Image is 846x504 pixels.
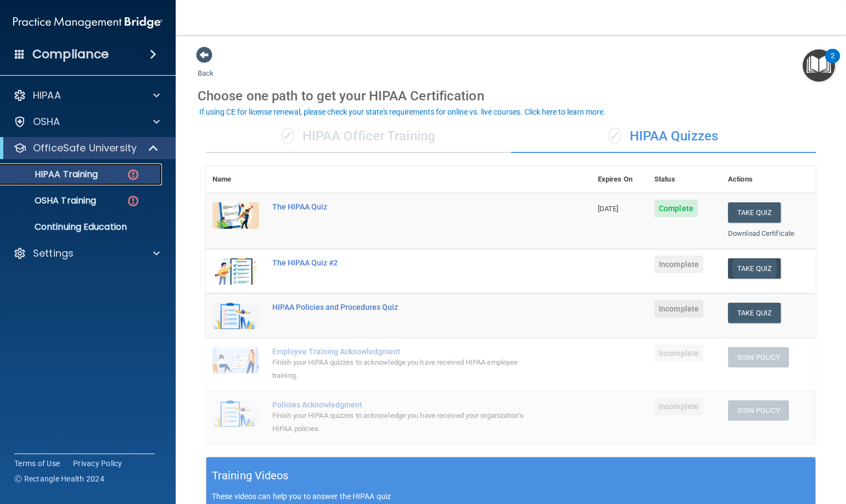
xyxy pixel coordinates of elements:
[14,473,104,484] span: Ⓒ Rectangle Health 2024
[272,409,536,435] div: Finish your HIPAA quizzes to acknowledge you have received your organization’s HIPAA policies.
[272,356,536,382] div: Finish your HIPAA quizzes to acknowledge you have received HIPAA employee training.
[33,247,74,260] p: Settings
[32,47,109,62] h4: Compliance
[272,202,536,211] div: The HIPAA Quiz
[721,166,816,193] th: Actions
[272,258,536,267] div: The HIPAA Quiz #2
[212,492,810,501] p: These videos can help you to answer the HIPAA quiz
[198,56,214,77] a: Back
[654,200,698,217] span: Complete
[728,347,789,367] button: Sign Policy
[212,466,289,485] h5: Training Videos
[791,428,833,470] iframe: Drift Widget Chat Controller
[598,205,619,213] span: [DATE]
[206,120,511,153] div: HIPAA Officer Training
[654,300,703,318] span: Incomplete
[73,458,122,469] a: Privacy Policy
[33,89,61,102] p: HIPAA
[126,194,140,208] img: danger-circle.6113f641.png
[13,141,159,155] a: OfficeSafe University
[272,303,536,312] div: HIPAA Policies and Procedures Quiz
[126,168,140,182] img: danger-circle.6113f641.png
[7,195,96,206] p: OSHA Training
[282,128,294,144] span: ✓
[511,120,816,153] div: HIPAA Quizzes
[728,229,794,237] a: Download Certificate
[728,400,789,421] button: Sign Policy
[206,166,266,193] th: Name
[33,115,60,128] p: OSHA
[728,202,781,223] button: Take Quiz
[198,106,607,117] button: If using CE for license renewal, please check your state's requirements for online vs. live cours...
[648,166,721,193] th: Status
[13,12,163,33] img: PMB logo
[7,169,98,180] p: HIPAA Training
[728,258,781,279] button: Take Quiz
[199,108,606,116] div: If using CE for license renewal, please check your state's requirements for online vs. live cours...
[7,222,157,233] p: Continuing Education
[13,89,160,102] a: HIPAA
[13,247,160,260] a: Settings
[14,458,60,469] a: Terms of Use
[654,398,703,415] span: Incomplete
[33,141,137,155] p: OfficeSafe University
[728,303,781,323] button: Take Quiz
[272,400,536,409] div: Policies Acknowledgment
[654,256,703,273] span: Incomplete
[13,115,160,128] a: OSHA
[803,49,835,82] button: Open Resource Center, 2 new notifications
[198,80,824,112] div: Choose one path to get your HIPAA Certification
[591,166,648,193] th: Expires On
[831,56,834,70] div: 2
[272,347,536,356] div: Employee Training Acknowledgment
[654,344,703,362] span: Incomplete
[609,128,621,144] span: ✓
